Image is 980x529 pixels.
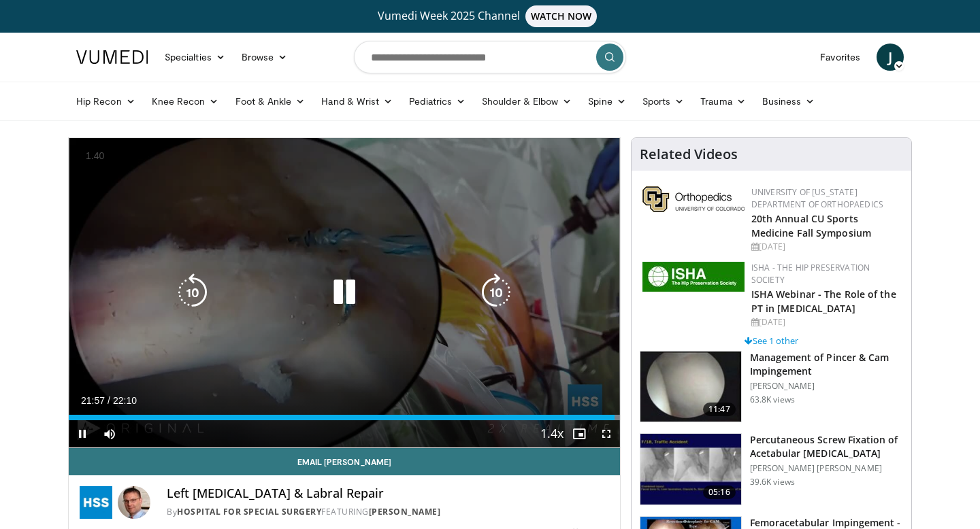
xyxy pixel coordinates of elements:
a: Vumedi Week 2025 ChannelWATCH NOW [78,5,902,27]
a: Pediatrics [401,88,474,115]
a: ISHA - The Hip Preservation Society [751,262,870,286]
a: Trauma [692,88,754,115]
span: 05:16 [703,485,736,499]
button: Fullscreen [593,420,620,447]
img: Hospital for Special Surgery [80,486,112,519]
img: 38483_0000_3.png.150x105_q85_crop-smart_upscale.jpg [640,352,741,422]
div: [DATE] [751,241,900,253]
a: 05:16 Percutaneous Screw Fixation of Acetabular [MEDICAL_DATA] [PERSON_NAME] [PERSON_NAME] 39.6K ... [640,433,903,505]
a: Hospital for Special Surgery [177,506,321,517]
span: 11:47 [703,403,736,416]
a: 20th Annual CU Sports Medicine Fall Symposium [751,212,871,239]
p: 39.6K views [750,477,795,488]
img: VuMedi Logo [76,50,148,64]
button: Pause [69,420,96,447]
span: 21:57 [81,395,105,406]
span: 22:10 [113,395,137,406]
a: Hip Recon [68,88,144,115]
h3: Percutaneous Screw Fixation of Acetabular [MEDICAL_DATA] [750,433,903,460]
p: [PERSON_NAME] [PERSON_NAME] [750,463,903,474]
a: ISHA Webinar - The Role of the PT in [MEDICAL_DATA] [751,288,896,315]
button: Playback Rate [538,420,566,447]
a: Favorites [812,44,868,71]
h4: Related Videos [640,146,738,163]
a: Spine [580,88,634,115]
p: [PERSON_NAME] [750,381,903,392]
a: Shoulder & Elbow [474,88,580,115]
a: Browse [233,44,296,71]
span: WATCH NOW [525,5,598,27]
img: 355603a8-37da-49b6-856f-e00d7e9307d3.png.150x105_q85_autocrop_double_scale_upscale_version-0.2.png [642,186,745,212]
a: Hand & Wrist [313,88,401,115]
a: Specialties [157,44,233,71]
h4: Left [MEDICAL_DATA] & Labral Repair [167,486,609,501]
button: Mute [96,420,123,447]
a: 11:47 Management of Pincer & Cam Impingement [PERSON_NAME] 63.8K views [640,351,903,423]
img: a9f71565-a949-43e5-a8b1-6790787a27eb.jpg.150x105_q85_autocrop_double_scale_upscale_version-0.2.jpg [642,262,745,292]
a: See 1 other [745,335,798,347]
a: Sports [634,88,693,115]
input: Search topics, interventions [354,41,626,73]
div: [DATE] [751,316,900,328]
a: J [877,44,904,71]
div: Progress Bar [69,415,620,420]
video-js: Video Player [69,138,620,448]
button: Enable picture-in-picture mode [566,420,593,447]
span: / [108,395,110,406]
p: 63.8K views [750,394,795,405]
a: [PERSON_NAME] [369,506,441,517]
img: 134112_0000_1.png.150x105_q85_crop-smart_upscale.jpg [640,434,741,505]
h3: Management of Pincer & Cam Impingement [750,351,903,378]
a: Knee Recon [144,88,227,115]
img: Avatar [118,486,150,519]
a: Foot & Ankle [227,88,314,115]
a: Business [754,88,823,115]
a: University of [US_STATE] Department of Orthopaedics [751,186,883,210]
div: By FEATURING [167,506,609,518]
a: Email [PERSON_NAME] [69,448,620,475]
